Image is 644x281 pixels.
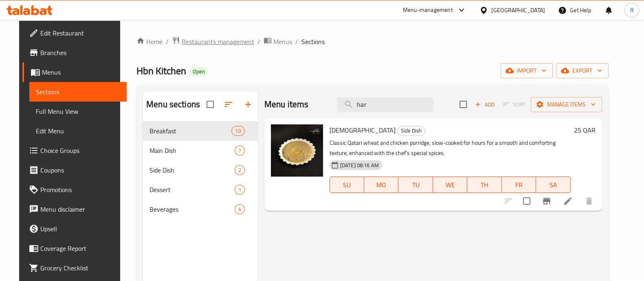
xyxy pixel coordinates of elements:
[219,95,238,114] span: Sort sections
[143,160,258,180] div: Side Dish2
[238,95,258,114] button: Add section
[273,37,292,46] span: Menus
[467,177,501,193] button: TH
[301,37,325,46] span: Sections
[149,146,234,155] span: Main Dish
[143,199,258,219] div: Beverages4
[574,124,596,136] h6: 25 QAR
[403,5,453,15] div: Menu-management
[40,165,120,175] span: Coupons
[507,66,546,76] span: import
[40,48,120,58] span: Branches
[40,224,120,234] span: Upsell
[364,177,398,193] button: MO
[579,191,599,211] button: delete
[36,87,120,97] span: Sections
[235,147,244,155] span: 7
[235,204,245,214] div: items
[498,98,531,111] span: Select section first
[333,179,361,191] span: SU
[518,192,535,210] span: Select to update
[149,126,231,136] span: Breakfast
[402,179,429,191] span: TU
[235,185,245,195] div: items
[202,96,219,113] span: Select all sections
[257,37,260,46] li: /
[22,160,127,180] a: Coupons
[22,239,127,258] a: Coverage Report
[22,199,127,219] a: Menu disclaimer
[330,177,364,193] button: SU
[42,67,120,77] span: Menus
[143,118,258,222] nav: Menu sections
[235,165,245,175] div: items
[537,191,556,211] button: Branch-specific-item
[22,180,127,199] a: Promotions
[398,177,433,193] button: TU
[136,36,609,47] nav: breadcrumb
[235,206,244,213] span: 4
[22,23,127,43] a: Edit Restaurant
[330,124,396,136] span: [DEMOGRAPHIC_DATA]
[166,37,169,46] li: /
[40,28,120,38] span: Edit Restaurant
[149,185,234,195] span: Dessert
[136,62,186,80] span: Hbn Kitchen
[189,68,208,75] span: Open
[474,100,496,109] span: Add
[143,180,258,199] div: Dessert1
[337,97,433,112] input: search
[40,185,120,195] span: Promotions
[502,177,536,193] button: FR
[136,37,163,46] a: Home
[143,121,258,141] div: Breakfast10
[470,179,498,191] span: TH
[235,166,244,174] span: 2
[235,146,245,155] div: items
[337,162,382,169] span: [DATE] 08:16 AM
[501,63,553,78] button: import
[231,126,244,136] div: items
[189,67,208,77] div: Open
[182,37,254,46] span: Restaurants management
[455,96,472,113] span: Select section
[40,146,120,155] span: Choice Groups
[40,243,120,253] span: Coverage Report
[149,204,234,214] span: Beverages
[472,98,498,111] button: Add
[436,179,464,191] span: WE
[36,126,120,136] span: Edit Menu
[556,63,609,78] button: export
[235,186,244,194] span: 1
[398,126,425,135] span: Side Dish
[149,165,234,175] span: Side Dish
[563,66,602,76] span: export
[22,258,127,278] a: Grocery Checklist
[36,106,120,116] span: Full Menu View
[295,37,298,46] li: /
[22,141,127,160] a: Choice Groups
[146,98,200,111] h2: Menu sections
[29,102,127,121] a: Full Menu View
[563,196,573,206] a: Edit menu item
[630,6,633,15] span: R
[232,127,244,135] span: 10
[491,6,545,15] div: [GEOGRAPHIC_DATA]
[40,263,120,273] span: Grocery Checklist
[143,141,258,160] div: Main Dish7
[433,177,467,193] button: WE
[22,219,127,239] a: Upsell
[531,97,602,112] button: Manage items
[172,36,254,47] a: Restaurants management
[539,179,567,191] span: SA
[22,62,127,82] a: Menus
[29,121,127,141] a: Edit Menu
[22,43,127,62] a: Branches
[472,98,498,111] span: Add item
[29,82,127,102] a: Sections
